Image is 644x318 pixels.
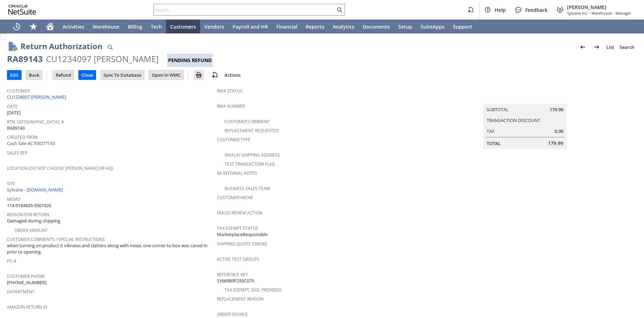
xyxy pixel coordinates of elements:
[333,23,354,30] span: Analytics
[7,289,34,295] a: Department
[487,140,501,146] a: Total
[306,23,324,30] span: Reports
[217,256,259,262] a: Active Test Groups
[487,117,540,123] a: Transaction Discount
[217,88,243,94] a: RMA Status
[335,6,344,14] svg: Search
[217,278,254,284] span: SY689B9F250C079
[592,43,601,51] img: Next
[329,20,359,33] a: Analytics
[421,23,445,30] span: SuiteApps
[8,20,25,33] a: Recent Records
[217,195,253,200] a: Customer Niche
[7,242,213,255] span: when turning on product it vibrates and clatters along with noise. one corner to box was caved in...
[483,93,567,104] caption: Summary
[217,272,248,278] a: Reference Key
[25,20,42,33] div: Shortcuts
[154,6,335,14] input: Search
[604,41,617,53] a: List
[7,150,28,156] a: Sales Rep
[7,218,60,224] span: Damaged during shipping
[7,187,64,193] a: Sylvane - [DOMAIN_NAME]
[128,23,142,30] span: Billing
[7,236,105,242] a: Customer Comments / Special Instructions
[7,88,30,94] a: Customer
[217,225,258,231] a: Tax Exempt Status
[13,22,21,31] svg: Recent Records
[79,70,96,79] input: Close
[124,20,147,33] a: Billing
[21,40,102,52] h1: Return Authorization
[567,4,631,10] span: [PERSON_NAME]
[217,241,267,247] a: Shipping Quote Errors
[550,106,563,113] span: 179.99
[7,125,25,131] span: RA89143
[15,227,48,233] a: Order Amount
[217,231,268,238] span: MarketplaceResponsible
[101,70,144,79] input: Sync To Database
[106,43,114,51] img: Quick Find
[63,23,84,30] span: Activities
[7,119,64,125] a: Rtn. [GEOGRAPHIC_DATA]. #
[7,202,51,209] span: 114-9184835-5501026
[200,20,228,33] a: Vendors
[7,70,21,79] input: Edit
[225,185,270,191] a: Business Sales Team
[525,7,548,13] span: Feedback
[88,20,124,33] a: Warehouse
[7,304,47,310] a: Amazon Return ID
[579,43,587,51] img: Previous
[487,106,509,113] a: Subtotal
[58,20,88,33] a: Activities
[225,128,279,134] a: Replacement Requested
[170,23,196,30] span: Customers
[166,20,200,33] a: Customers
[167,54,213,67] div: Pending Refund
[589,10,590,16] span: -
[217,170,257,176] a: RA Internal Notes
[225,161,275,167] a: Test Transaction Flag
[398,23,412,30] span: Setup
[29,22,38,31] svg: Shortcuts
[495,7,506,13] span: Help
[225,119,270,124] a: Customer Comment
[7,109,21,116] span: [DATE]
[453,23,472,30] span: Support
[567,10,587,16] span: Sylvane Inc
[394,20,416,33] a: Setup
[93,23,119,30] span: Warehouse
[46,53,159,65] div: CU1234097 [PERSON_NAME]
[487,128,495,134] a: Tax
[217,137,250,143] a: Customer Type
[149,70,183,79] input: Open In WMC
[7,53,43,65] div: RA89143
[591,10,631,16] span: Warehouse - Manager
[233,23,268,30] span: Payroll and HR
[217,103,245,109] a: RMA Number
[225,287,282,293] a: Tax Exempt. Doc Provided
[449,20,477,33] a: Support
[416,20,449,33] a: SuiteApps
[222,72,243,78] a: Actions
[555,128,563,135] span: 0.00
[53,70,74,79] input: Refund
[7,104,18,109] a: Date
[359,20,394,33] a: Documents
[211,71,219,79] img: add-record.svg
[7,134,38,140] a: Created From
[8,5,36,15] svg: logo
[217,296,264,302] a: Replacement reason
[217,311,248,317] a: Order Source
[195,71,203,79] img: Print
[147,20,166,33] a: Tech
[276,23,297,30] span: Financial
[7,196,20,202] a: Memo
[7,273,45,279] a: Customer Phone
[548,140,563,147] span: 179.99
[7,165,113,171] a: Location (Do Not Choose [PERSON_NAME] or HQ)
[301,20,329,33] a: Reports
[194,70,203,79] input: Print
[7,212,49,218] a: Reason For Return
[7,181,15,187] a: Site
[225,152,280,158] a: Invalid Shipping Address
